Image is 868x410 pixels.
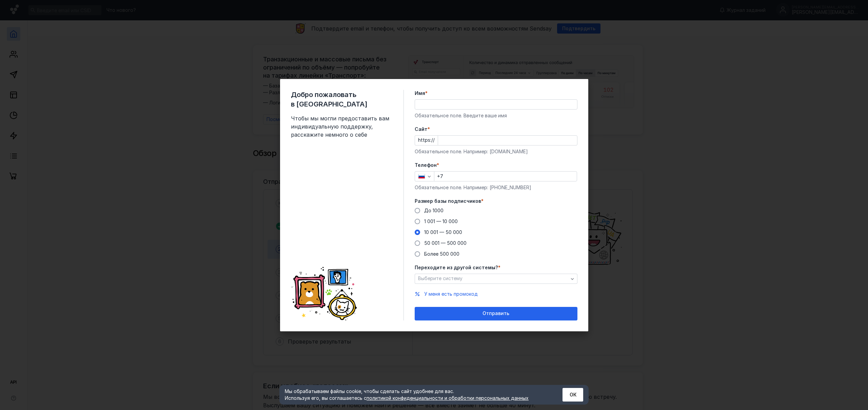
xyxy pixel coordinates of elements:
div: Мы обрабатываем файлы cookie, чтобы сделать сайт удобнее для вас. Используя его, вы соглашаетесь c [285,388,546,402]
span: Размер базы подписчиков [415,198,481,204]
span: Более 500 000 [424,251,459,257]
span: Cайт [415,126,428,133]
button: Отправить [415,307,577,320]
span: У меня есть промокод [424,291,478,297]
button: У меня есть промокод [424,291,478,297]
div: Обязательное поле. Введите ваше имя [415,112,577,119]
span: 10 001 — 50 000 [424,229,462,235]
span: 1 001 — 10 000 [424,218,458,224]
span: Добро пожаловать в [GEOGRAPHIC_DATA] [291,90,393,109]
span: Имя [415,90,425,97]
span: Телефон [415,162,437,169]
div: Обязательное поле. Например: [DOMAIN_NAME] [415,148,577,155]
button: Выберите систему [415,274,577,284]
span: Отправить [482,311,509,316]
div: Обязательное поле. Например: [PHONE_NUMBER] [415,184,577,191]
span: 50 001 — 500 000 [424,240,467,246]
button: ОК [563,388,583,402]
span: Переходите из другой системы? [415,264,498,271]
span: До 1000 [424,208,443,213]
a: политикой конфиденциальности и обработки персональных данных [367,395,529,401]
span: Чтобы мы могли предоставить вам индивидуальную поддержку, расскажите немного о себе [291,114,393,139]
span: Выберите систему [418,275,462,281]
